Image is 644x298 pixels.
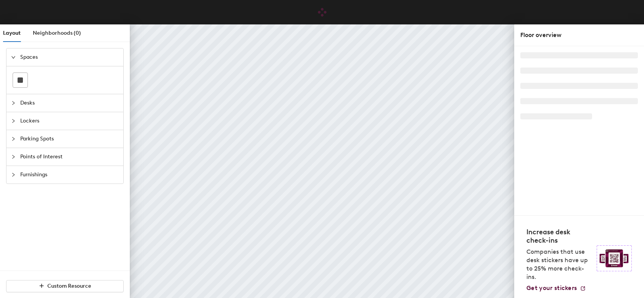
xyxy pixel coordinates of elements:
span: Furnishings [20,166,119,184]
span: Custom Resource [47,283,91,289]
a: Get your stickers [526,284,586,292]
p: Companies that use desk stickers have up to 25% more check-ins. [526,248,592,281]
img: Sticker logo [597,245,632,271]
span: Get your stickers [526,284,577,292]
span: Neighborhoods (0) [33,30,81,36]
span: Desks [20,94,119,112]
span: Lockers [20,112,119,130]
span: Spaces [20,48,119,66]
span: Layout [3,30,21,36]
span: collapsed [11,119,16,123]
h4: Increase desk check-ins [526,228,592,245]
span: collapsed [11,155,16,159]
span: expanded [11,55,16,60]
span: Parking Spots [20,130,119,148]
span: collapsed [11,137,16,141]
span: Points of Interest [20,148,119,166]
span: collapsed [11,172,16,177]
button: Custom Resource [6,280,124,292]
span: collapsed [11,101,16,105]
div: Floor overview [520,31,638,40]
